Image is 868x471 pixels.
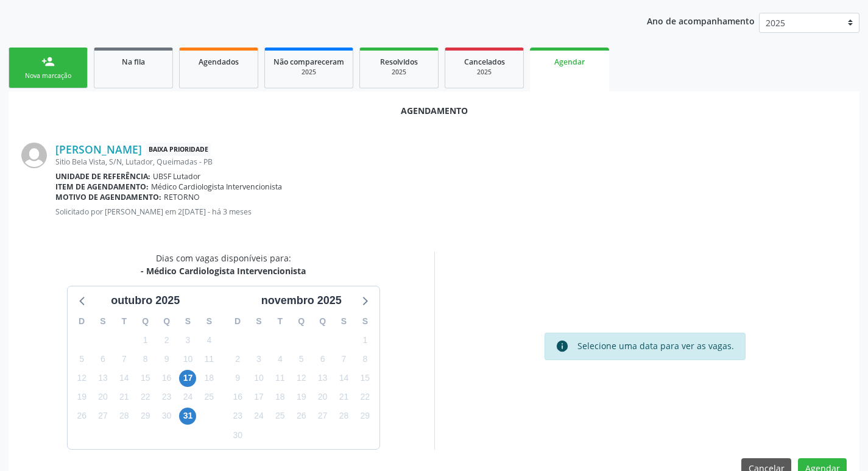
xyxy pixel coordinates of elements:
[55,207,847,217] p: Solicitado por [PERSON_NAME] em 2[DATE] - há 3 meses
[179,350,196,367] span: sexta-feira, 10 de outubro de 2025
[73,370,90,387] span: domingo, 12 de outubro de 2025
[229,370,246,387] span: domingo, 9 de novembro de 2025
[273,68,344,77] div: 2025
[164,192,200,202] span: RETORNO
[141,264,306,277] div: - Médico Cardiologista Intervencionista
[18,71,79,80] div: Nova marcação
[227,312,249,331] div: D
[199,57,239,67] span: Agendados
[335,389,352,406] span: sexta-feira, 21 de novembro de 2025
[141,252,306,277] div: Dias com vagas disponíveis para:
[314,370,331,387] span: quinta-feira, 13 de novembro de 2025
[21,143,47,168] img: img
[158,408,175,425] span: quinta-feira, 30 de outubro de 2025
[135,312,156,331] div: Q
[454,68,515,77] div: 2025
[156,312,177,331] div: Q
[179,389,196,406] span: sexta-feira, 24 de outubro de 2025
[272,408,289,425] span: terça-feira, 25 de novembro de 2025
[250,370,267,387] span: segunda-feira, 10 de novembro de 2025
[179,408,196,425] span: sexta-feira, 31 de outubro de 2025
[93,312,114,331] div: S
[314,350,331,367] span: quinta-feira, 6 de novembro de 2025
[55,171,150,182] b: Unidade de referência:
[272,389,289,406] span: terça-feira, 18 de novembro de 2025
[356,370,373,387] span: sábado, 15 de novembro de 2025
[177,312,199,331] div: S
[179,331,196,349] span: sexta-feira, 3 de outubro de 2025
[356,350,373,367] span: sábado, 8 de novembro de 2025
[200,370,217,387] span: sábado, 18 de outubro de 2025
[293,408,310,425] span: quarta-feira, 26 de novembro de 2025
[200,331,217,349] span: sábado, 4 de outubro de 2025
[229,350,246,367] span: domingo, 2 de novembro de 2025
[151,182,282,192] span: Médico Cardiologista Intervencionista
[153,171,200,182] span: UBSF Lutador
[269,312,291,331] div: T
[55,182,149,192] b: Item de agendamento:
[256,292,347,309] div: novembro 2025
[137,389,154,406] span: quarta-feira, 22 de outubro de 2025
[94,350,111,367] span: segunda-feira, 6 de outubro de 2025
[369,68,429,77] div: 2025
[335,350,352,367] span: sexta-feira, 7 de novembro de 2025
[179,370,196,387] span: sexta-feira, 17 de outubro de 2025
[229,389,246,406] span: domingo, 16 de novembro de 2025
[356,389,373,406] span: sábado, 22 de novembro de 2025
[356,408,373,425] span: sábado, 29 de novembro de 2025
[200,389,217,406] span: sábado, 25 de outubro de 2025
[94,389,111,406] span: segunda-feira, 20 de outubro de 2025
[293,350,310,367] span: quarta-feira, 5 de novembro de 2025
[335,408,352,425] span: sexta-feira, 28 de novembro de 2025
[272,370,289,387] span: terça-feira, 11 de novembro de 2025
[55,157,847,167] div: Sitio Bela Vista, S/N, Lutador, Queimadas - PB
[314,408,331,425] span: quinta-feira, 27 de novembro de 2025
[116,370,133,387] span: terça-feira, 14 de outubro de 2025
[137,370,154,387] span: quarta-feira, 15 de outubro de 2025
[73,408,90,425] span: domingo, 26 de outubro de 2025
[116,389,133,406] span: terça-feira, 21 de outubro de 2025
[137,331,154,349] span: quarta-feira, 1 de outubro de 2025
[71,312,93,331] div: D
[116,408,133,425] span: terça-feira, 28 de outubro de 2025
[312,312,333,331] div: Q
[158,370,175,387] span: quinta-feira, 16 de outubro de 2025
[116,350,133,367] span: terça-feira, 7 de outubro de 2025
[380,57,418,67] span: Resolvidos
[55,192,161,202] b: Motivo de agendamento:
[554,57,585,67] span: Agendar
[73,350,90,367] span: domingo, 5 de outubro de 2025
[273,57,344,67] span: Não compareceram
[293,389,310,406] span: quarta-feira, 19 de novembro de 2025
[113,312,135,331] div: T
[137,408,154,425] span: quarta-feira, 29 de outubro de 2025
[158,350,175,367] span: quinta-feira, 9 de outubro de 2025
[272,350,289,367] span: terça-feira, 4 de novembro de 2025
[55,143,142,156] a: [PERSON_NAME]
[199,312,220,331] div: S
[106,292,185,309] div: outubro 2025
[314,389,331,406] span: quinta-feira, 20 de novembro de 2025
[94,370,111,387] span: segunda-feira, 13 de outubro de 2025
[647,13,755,28] p: Ano de acompanhamento
[146,143,211,156] span: Baixa Prioridade
[229,427,246,444] span: domingo, 30 de novembro de 2025
[158,389,175,406] span: quinta-feira, 23 de outubro de 2025
[122,57,145,67] span: Na fila
[250,389,267,406] span: segunda-feira, 17 de novembro de 2025
[355,312,376,331] div: S
[464,57,505,67] span: Cancelados
[556,339,569,353] i: info
[21,104,847,117] div: Agendamento
[73,389,90,406] span: domingo, 19 de outubro de 2025
[249,312,270,331] div: S
[41,55,55,68] div: person_add
[250,350,267,367] span: segunda-feira, 3 de novembro de 2025
[229,408,246,425] span: domingo, 23 de novembro de 2025
[293,370,310,387] span: quarta-feira, 12 de novembro de 2025
[577,339,734,353] div: Selecione uma data para ver as vagas.
[335,370,352,387] span: sexta-feira, 14 de novembro de 2025
[200,350,217,367] span: sábado, 11 de outubro de 2025
[137,350,154,367] span: quarta-feira, 8 de outubro de 2025
[158,331,175,349] span: quinta-feira, 2 de outubro de 2025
